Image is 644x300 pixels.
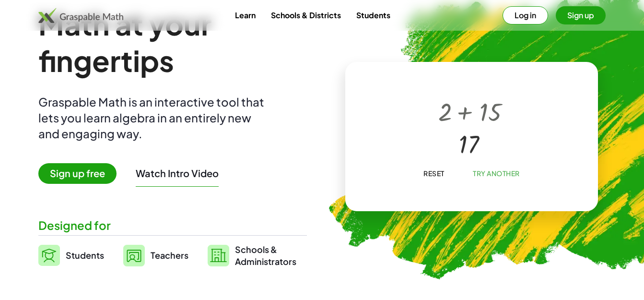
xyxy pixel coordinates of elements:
img: svg%3e [208,245,229,266]
span: Schools & Administrators [235,243,296,267]
div: Graspable Math is an interactive tool that lets you learn algebra in an entirely new and engaging... [38,94,269,142]
button: Watch Intro Video [136,167,219,180]
a: Teachers [123,243,188,267]
button: Sign up [556,6,606,24]
a: Schools & Districts [263,6,349,24]
span: Try Another [473,169,520,178]
button: Try Another [465,165,527,182]
a: Learn [227,6,263,24]
a: Schools &Administrators [208,243,296,267]
h1: Math at your fingertips [38,6,307,79]
button: Log in [503,6,548,24]
a: Students [38,243,104,267]
div: Designed for [38,217,307,233]
img: svg%3e [123,245,145,266]
span: Students [66,250,104,261]
span: Teachers [151,250,188,261]
span: Sign up free [38,163,117,184]
a: Students [349,6,398,24]
span: Reset [423,169,445,178]
button: Reset [416,165,452,182]
img: svg%3e [38,245,60,266]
